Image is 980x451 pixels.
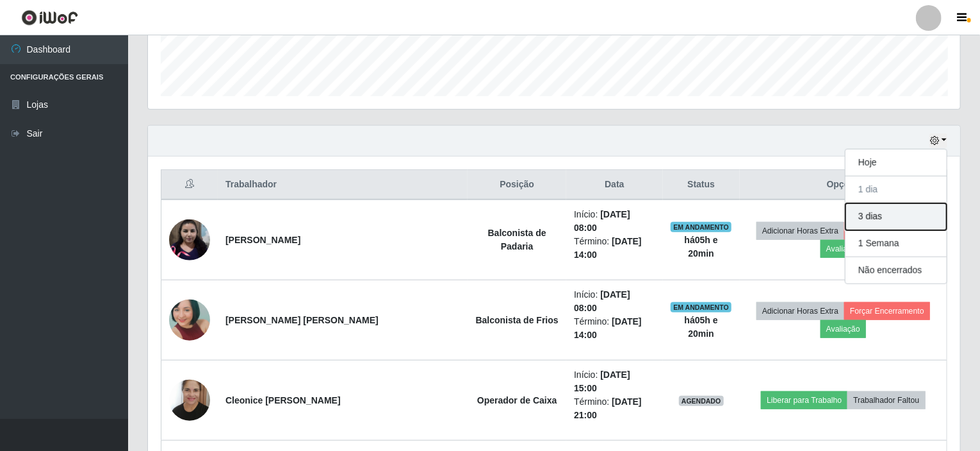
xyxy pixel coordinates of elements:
span: EM ANDAMENTO [671,302,731,312]
strong: [PERSON_NAME] [PERSON_NAME] [225,315,379,325]
button: 1 dia [845,176,947,203]
th: Trabalhador [218,170,468,200]
li: Início: [574,288,655,315]
img: 1752018104421.jpeg [169,277,210,363]
th: Opções [740,170,947,200]
button: 1 Semana [845,230,947,257]
time: [DATE] 08:00 [574,289,630,313]
li: Início: [574,368,655,395]
th: Data [566,170,662,200]
strong: Balconista de Frios [476,315,559,325]
strong: [PERSON_NAME] [225,235,300,245]
span: EM ANDAMENTO [671,222,731,232]
button: Não encerrados [845,257,947,284]
time: [DATE] 15:00 [574,370,630,393]
button: Avaliação [821,240,866,258]
strong: Balconista de Padaria [488,228,546,251]
strong: Operador de Caixa [477,395,557,405]
button: Hoje [845,149,947,176]
img: 1727450734629.jpeg [169,373,210,428]
li: Término: [574,235,655,262]
li: Término: [574,395,655,422]
strong: há 05 h e 20 min [685,235,718,259]
button: Adicionar Horas Extra [756,302,844,320]
button: 3 dias [845,203,947,230]
li: Término: [574,315,655,342]
img: CoreUI Logo [21,10,78,26]
strong: Cleonice [PERSON_NAME] [225,395,341,405]
img: 1725571179961.jpeg [169,219,210,260]
th: Posição [468,170,566,200]
button: Trabalhador Faltou [847,391,925,409]
button: Liberar para Trabalho [761,391,847,409]
strong: há 05 h e 20 min [685,315,718,339]
button: Adicionar Horas Extra [756,222,844,240]
li: Início: [574,208,655,235]
time: [DATE] 08:00 [574,209,630,233]
button: Forçar Encerramento [844,302,930,320]
button: Avaliação [821,320,866,338]
span: AGENDADO [679,396,724,406]
th: Status [663,170,740,200]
